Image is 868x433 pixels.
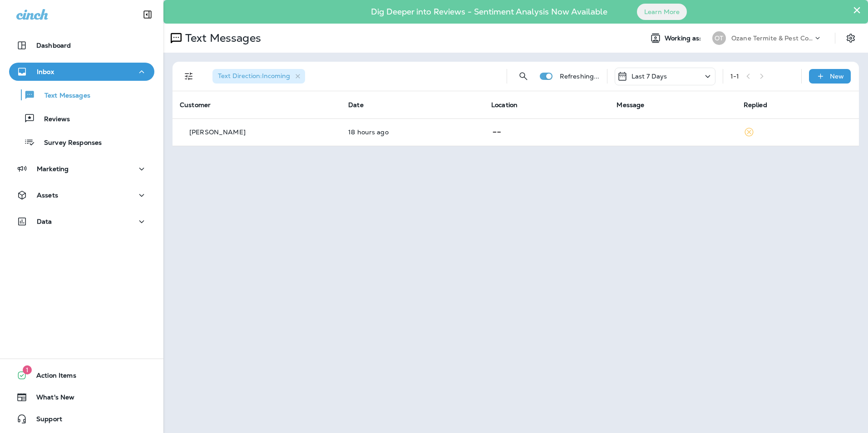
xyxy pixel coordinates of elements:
[37,165,69,172] p: Marketing
[853,3,861,17] button: Close
[9,109,154,128] button: Reviews
[9,133,154,152] button: Survey Responses
[27,415,62,426] span: Support
[744,101,767,109] span: Replied
[36,42,71,49] p: Dashboard
[35,139,102,148] p: Survey Responses
[23,365,32,374] span: 1
[212,69,305,84] div: Text Direction:Incoming
[9,36,154,54] button: Dashboard
[218,72,290,80] span: Text Direction : Incoming
[712,31,726,45] div: OT
[631,73,667,80] p: Last 7 Days
[37,218,52,225] p: Data
[560,73,600,80] p: Refreshing...
[9,85,154,104] button: Text Messages
[37,68,54,75] p: Inbox
[9,63,154,81] button: Inbox
[348,101,364,109] span: Date
[27,394,74,404] span: What's New
[182,31,261,45] p: Text Messages
[830,73,844,80] p: New
[345,10,634,13] p: Dig Deeper into Reviews - Sentiment Analysis Now Available
[730,73,739,80] div: 1 - 1
[348,128,477,136] p: Oct 6, 2025 03:34 PM
[135,5,160,24] button: Collapse Sidebar
[27,372,76,383] span: Action Items
[35,115,70,124] p: Reviews
[731,34,813,42] p: Ozane Termite & Pest Control
[9,388,154,406] button: What's New
[9,212,154,231] button: Data
[491,101,518,109] span: Location
[180,67,198,85] button: Filters
[616,101,644,109] span: Message
[35,92,90,100] p: Text Messages
[843,30,859,46] button: Settings
[9,410,154,428] button: Support
[514,67,533,85] button: Search Messages
[189,128,246,136] p: [PERSON_NAME]
[9,186,154,204] button: Assets
[37,192,58,199] p: Assets
[9,160,154,178] button: Marketing
[180,101,211,109] span: Customer
[637,4,687,20] button: Learn More
[9,366,154,384] button: 1Action Items
[665,34,703,42] span: Working as:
